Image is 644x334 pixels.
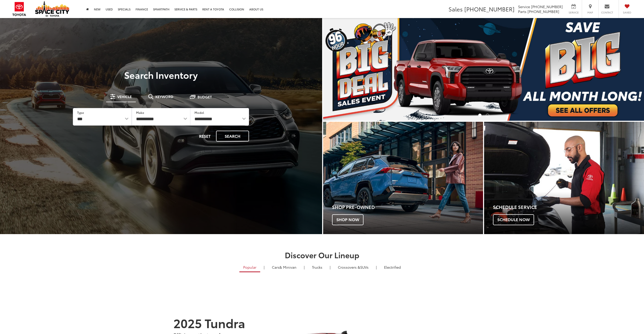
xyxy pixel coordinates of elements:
[621,11,633,14] span: Saved
[328,265,332,270] li: |
[464,5,515,13] span: [PHONE_NUMBER]
[527,9,559,14] span: [PHONE_NUMBER]
[195,131,215,142] button: Reset
[136,110,144,115] label: Make
[262,265,266,270] li: |
[486,114,489,117] li: Go to slide number 2.
[449,5,463,13] span: Sales
[338,265,360,270] span: Crossovers &
[323,28,371,111] button: Click to view previous picture.
[77,110,84,115] label: Type
[143,251,501,259] h2: Discover Our Lineup
[375,265,378,270] li: |
[332,205,483,210] h4: Shop Pre-Owned
[334,263,372,271] a: SUVs
[518,9,526,14] span: Parts
[308,263,326,271] a: Trucks
[380,263,405,271] a: Electrified
[303,265,306,270] li: |
[568,11,579,14] span: Service
[279,265,296,270] span: & Minivan
[484,122,644,234] div: Toyota
[531,4,563,9] span: [PHONE_NUMBER]
[323,122,483,234] a: Shop Pre-Owned Shop Now
[21,70,301,80] h3: Search Inventory
[596,28,644,111] button: Click to view next picture.
[332,214,364,225] span: Shop Now
[155,95,173,98] span: Keyword
[117,95,132,98] span: Vehicle
[197,95,212,99] span: Budget
[173,314,245,331] strong: 2025 Tundra
[35,1,69,17] img: Space City Toyota
[484,122,644,234] a: Schedule Service Schedule Now
[518,4,530,9] span: Service
[239,263,260,272] a: Popular
[323,122,483,234] div: Toyota
[268,263,300,271] a: Cars
[493,205,644,210] h4: Schedule Service
[478,114,482,117] li: Go to slide number 1.
[194,110,204,115] label: Model
[601,11,613,14] span: Contact
[216,131,249,142] button: Search
[585,11,596,14] span: Map
[493,214,534,225] span: Schedule Now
